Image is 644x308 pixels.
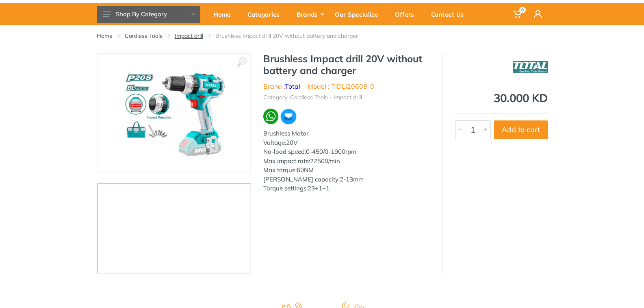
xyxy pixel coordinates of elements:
[263,93,362,102] li: Category: Cordless Tools - Impact drill
[263,147,430,157] div: No-load speed:0-450/0-1900rpm
[263,129,430,138] div: Brushless Motor
[263,53,430,76] h1: Brushless Impact drill 20V without battery and charger
[263,138,430,148] div: Voltage:20V
[455,92,548,104] div: 30.000 KD
[263,157,430,166] div: Max impact rate:22500/min
[329,3,389,25] a: Our Specialize
[263,175,430,184] div: [PERSON_NAME] capacity:2-13mm
[175,32,203,40] a: Impact drill
[513,57,548,77] img: Total
[425,3,475,25] a: Contact Us
[208,6,242,23] div: Home
[263,166,430,175] div: Max torque:60NM
[125,32,163,40] a: Cordless Tools
[123,62,225,164] img: Royal Tools - Brushless Impact drill 20V without battery and charger
[494,120,548,139] button: Add to cart
[263,109,279,124] img: wa.webp
[425,6,475,23] div: Contact Us
[280,108,297,125] img: ma.webp
[285,82,300,90] a: Total
[389,6,425,23] div: Offers
[97,32,548,40] nav: breadcrumb
[507,3,528,25] a: 0
[389,3,425,25] a: Offers
[308,81,374,91] li: Model : TIDLI20608-0
[519,7,526,13] span: 0
[263,184,430,193] div: Torque settings:23+1+1
[97,6,200,23] button: Shop By Category
[329,6,389,23] div: Our Specialize
[208,3,242,25] a: Home
[97,183,251,274] iframe: To enrich screen reader interactions, please activate Accessibility in Grammarly extension settings
[263,81,300,91] li: Brand :
[215,32,370,40] li: Brushless Impact drill 20V without battery and charger
[242,6,291,23] div: Categories
[291,6,329,23] div: Brands
[97,32,113,40] a: Home
[242,3,291,25] a: Categories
